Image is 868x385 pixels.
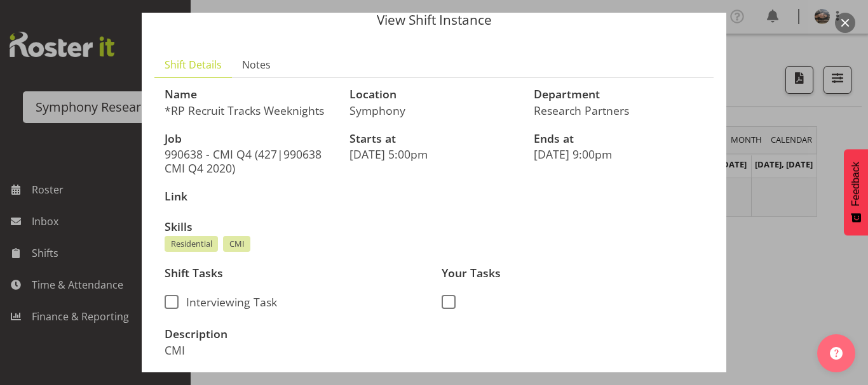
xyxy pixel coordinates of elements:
span: Feedback [850,162,862,206]
h3: Location [349,88,519,101]
p: [DATE] 5:00pm [349,147,519,161]
button: Feedback - Show survey [844,149,868,235]
h3: Job [165,133,334,145]
h3: Starts at [349,133,519,145]
span: Residential [171,238,212,250]
p: CMI [165,343,426,357]
span: Notes [242,57,271,72]
h3: Shift Tasks [165,267,426,280]
h3: Ends at [534,133,703,145]
h3: Department [534,88,703,101]
p: Symphony [349,103,519,117]
h3: Skills [165,221,703,233]
p: View Shift Instance [154,13,714,27]
h3: Your Tasks [442,267,703,280]
p: [DATE] 9:00pm [534,147,703,161]
h3: Description [165,328,426,341]
span: Interviewing Task [179,295,277,309]
img: help-xxl-2.png [830,347,843,360]
span: CMI [229,238,245,250]
h3: Link [165,190,334,203]
h3: Name [165,88,334,101]
p: Research Partners [534,103,703,117]
span: Shift Details [165,57,222,72]
p: *RP Recruit Tracks Weeknights [165,103,334,117]
p: 990638 - CMI Q4 (427|990638 CMI Q4 2020) [165,147,334,175]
